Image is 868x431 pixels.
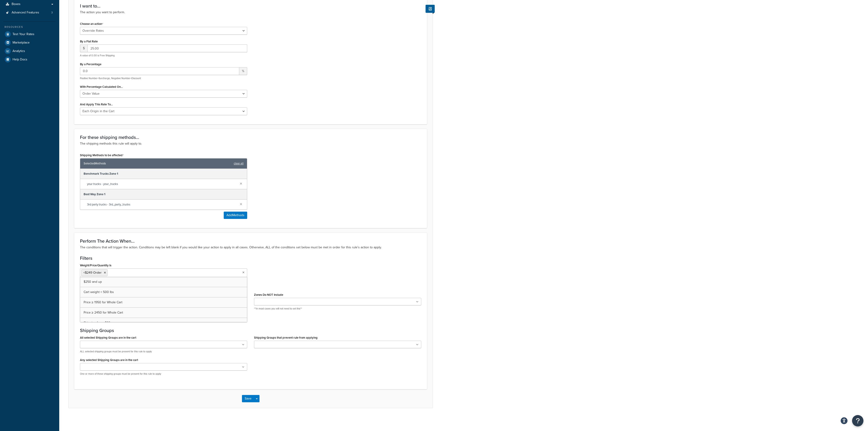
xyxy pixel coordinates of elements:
[80,44,87,52] span: $
[13,32,34,36] span: Test Your Rates
[3,55,56,64] a: Help Docs
[87,201,236,208] span: 3rd party trucks - 3rd_party_trucks
[224,212,247,219] button: AddMethods
[13,49,25,53] span: Analytics
[84,300,122,305] span: Price ≥ 1950 for Whole Cart
[13,41,30,45] span: Marketplace
[80,153,124,157] label: Shipping Methods to be affected
[80,103,113,106] label: And Apply This Rate To...
[80,328,421,333] h3: Shipping Groups
[80,256,421,261] h3: Filters
[80,308,247,318] a: Price ≥ 2450 for Whole Cart
[83,270,102,275] span: <$249 Order
[80,189,247,200] div: Best Way Zone 1
[80,245,421,250] p: The conditions that will trigger the action. Conditions may be left blank if you would like your ...
[80,350,247,353] p: ALL selected shipping groups must be present for this rule to apply
[3,8,56,17] a: Advanced Features3
[80,336,136,339] label: All selected Shipping Groups are in the cart
[84,310,123,315] span: Price ≥ 2450 for Whole Cart
[80,40,98,43] label: By a Flat Rate
[84,290,114,294] span: Cart weight < 500 lbs
[80,85,123,88] label: With Percentage Calculated On...
[87,181,236,187] span: your trucks - your_trucks
[80,318,247,328] a: Shipping fee > $99
[426,5,435,13] button: Show Help Docs
[254,307,421,310] p: **In most cases you will not need to set this**
[84,160,231,167] span: Selected Methods
[3,25,56,29] div: Resources
[80,10,421,15] p: The action you want to perform.
[84,320,110,325] span: Shipping fee > $99
[12,2,21,6] span: Boxes
[13,58,27,62] span: Help Docs
[852,415,863,426] button: Open Resource Center
[80,135,421,140] h3: For these shipping methods...
[80,372,247,376] p: One or more of these shipping groups must be present for this rule to apply
[12,11,39,15] span: Advanced Features
[80,169,247,179] div: Benchmark Trucks Zone 1
[3,47,56,55] a: Analytics
[80,54,247,57] p: A value of 0.00 is Free Shipping
[239,67,247,75] span: %
[254,293,283,296] label: Zones Do NOT Include
[3,39,56,47] a: Marketplace
[242,395,254,402] button: Save
[80,358,138,362] label: Any selected Shipping Groups are in the cart
[80,264,111,267] label: Weight/Price/Quantity Is
[80,277,247,287] a: $250 and up
[80,287,247,297] a: Cart weight < 500 lbs
[3,8,56,17] li: Advanced Features
[234,160,244,167] a: clear all
[3,30,56,38] a: Test Your Rates
[80,22,103,26] label: Choose an action
[84,279,102,284] span: $250 and up
[80,239,421,244] h3: Perform The Action When...
[51,11,53,15] span: 3
[80,77,247,80] p: Positive Number=Surcharge, Negative Number=Discount
[80,297,247,307] a: Price ≥ 1950 for Whole Cart
[254,336,318,339] label: Shipping Groups that prevent rule from applying
[80,3,421,8] h3: I want to...
[80,141,421,146] p: The shipping methods this rule will apply to.
[80,285,421,290] h3: Shipping Zones
[80,62,101,66] label: By a Percentage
